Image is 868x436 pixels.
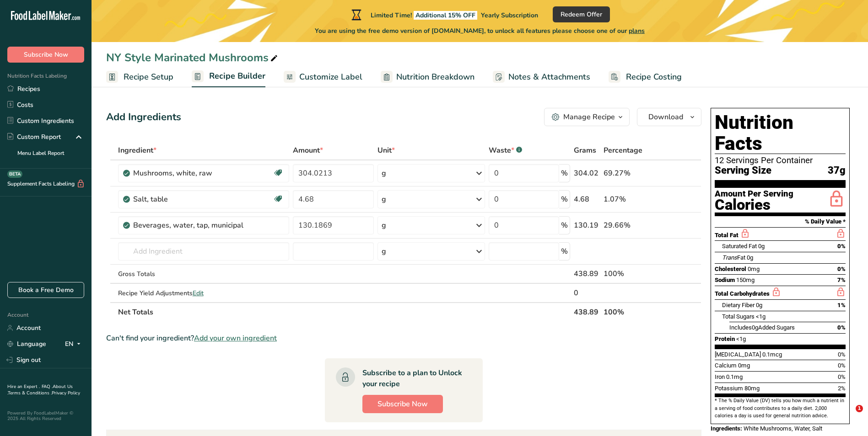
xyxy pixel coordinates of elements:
[574,168,600,179] div: 304.02
[381,67,474,87] a: Nutrition Breakdown
[752,324,758,331] span: 0g
[838,385,846,392] span: 2%
[362,367,464,389] div: Subscribe to a plan to Unlock your recipe
[350,9,538,20] div: Limited Time!
[715,397,846,420] section: * The % Daily Value (DV) tells you how much a nutrient in a serving of food contributes to a dail...
[715,362,737,369] span: Calcium
[7,336,46,352] a: Language
[715,335,735,342] span: Protein
[711,425,742,432] span: Ingredients:
[574,220,600,231] div: 130.19
[65,339,84,350] div: EN
[744,425,822,432] span: White Mushrooms, Water, Salt
[544,108,630,126] button: Manage Recipe
[715,232,739,239] span: Total Fat
[194,333,277,344] span: Add your own ingredient
[493,67,590,87] a: Notes & Attachments
[192,66,265,88] a: Recipe Builder
[626,71,682,83] span: Recipe Costing
[382,194,386,205] div: g
[8,390,52,396] a: Terms & Conditions .
[377,145,395,156] span: Unit
[118,269,289,279] div: Gross Totals
[284,67,362,87] a: Customize Label
[124,71,173,83] span: Recipe Setup
[106,49,280,66] div: NY Style Marinated Mushrooms
[52,390,80,396] a: Privacy Policy
[609,67,682,87] a: Recipe Costing
[574,145,596,156] span: Grams
[715,373,725,380] span: Iron
[838,351,846,358] span: 0%
[715,266,746,272] span: Cholesterol
[133,194,248,205] div: Salt, table
[837,276,846,283] span: 7%
[574,287,600,298] div: 0
[315,26,645,36] span: You are using the free demo version of [DOMAIN_NAME], to unlock all features please choose one of...
[722,302,755,308] span: Dietary Fiber
[572,302,602,321] th: 438.89
[133,220,248,231] div: Beverages, water, tap, municipal
[715,290,770,297] span: Total Carbohydrates
[736,276,755,283] span: 150mg
[133,168,248,179] div: Mushrooms, white, raw
[604,268,658,279] div: 100%
[382,246,386,257] div: g
[106,67,173,87] a: Recipe Setup
[837,405,859,427] iframe: Intercom live chat
[726,373,743,380] span: 0.1mg
[106,333,701,344] div: Can't find your ingredient?
[758,243,765,250] span: 0g
[382,168,386,179] div: g
[118,288,289,298] div: Recipe Yield Adjustments
[7,170,22,178] div: BETA
[7,47,84,63] button: Subscribe Now
[837,302,846,308] span: 1%
[574,268,600,279] div: 438.89
[7,383,73,396] a: About Us .
[561,10,602,19] span: Redeem Offer
[481,11,538,20] span: Yearly Subscription
[7,410,84,421] div: Powered By FoodLabelMaker © 2025 All Rights Reserved
[715,198,793,212] div: Calories
[715,216,846,227] section: % Daily Value *
[736,335,746,342] span: <1g
[24,50,68,59] span: Subscribe Now
[604,168,658,179] div: 69.27%
[715,190,793,198] div: Amount Per Serving
[7,132,61,142] div: Custom Report
[7,282,84,298] a: Book a Free Demo
[118,145,156,156] span: Ingredient
[756,302,762,308] span: 0g
[396,71,474,83] span: Nutrition Breakdown
[489,145,522,156] div: Waste
[744,385,760,392] span: 80mg
[738,362,750,369] span: 0mg
[715,385,743,392] span: Potassium
[382,220,386,231] div: g
[362,395,443,413] button: Subscribe Now
[729,324,795,331] span: Includes Added Sugars
[756,313,766,320] span: <1g
[715,156,846,165] div: 12 Servings Per Container
[722,254,737,261] i: Trans
[563,112,615,122] div: Manage Recipe
[574,194,600,205] div: 4.68
[604,145,642,156] span: Percentage
[553,6,610,22] button: Redeem Offer
[715,165,771,176] span: Serving Size
[838,373,846,380] span: 0%
[293,145,323,156] span: Amount
[828,165,846,176] span: 37g
[116,302,572,321] th: Net Totals
[837,243,846,250] span: 0%
[299,71,362,83] span: Customize Label
[648,112,683,122] span: Download
[42,383,53,390] a: FAQ .
[193,289,204,298] span: Edit
[508,71,590,83] span: Notes & Attachments
[118,242,289,261] input: Add Ingredient
[748,266,760,272] span: 0mg
[602,302,660,321] th: 100%
[637,108,701,126] button: Download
